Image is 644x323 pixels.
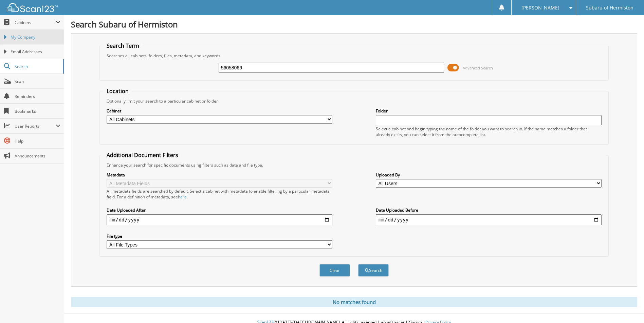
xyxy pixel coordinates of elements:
input: end [376,214,602,225]
label: File type [107,233,332,239]
span: Announcements [15,153,60,159]
legend: Search Term [103,42,143,49]
div: Select a cabinet and begin typing the name of the folder you want to search in. If the name match... [376,126,602,137]
span: My Company [11,34,60,40]
span: Search [15,64,59,69]
span: User Reports [15,123,56,129]
div: Enhance your search for specific documents using filters such as date and file type. [103,162,605,168]
span: Scan [15,79,60,84]
button: Search [358,264,389,277]
label: Metadata [107,172,332,178]
span: Bookmarks [15,108,60,114]
button: Clear [319,264,350,277]
span: Cabinets [15,20,56,25]
label: Cabinet [107,108,332,114]
div: All metadata fields are searched by default. Select a cabinet with metadata to enable filtering b... [107,188,332,200]
legend: Additional Document Filters [103,151,182,159]
iframe: Chat Widget [610,290,644,323]
label: Folder [376,108,602,114]
legend: Location [103,87,132,95]
span: [PERSON_NAME] [521,6,559,10]
span: Reminders [15,93,60,99]
h1: Search Subaru of Hermiston [71,19,637,30]
div: No matches found [71,297,637,307]
div: Optionally limit your search to a particular cabinet or folder [103,98,605,104]
span: Subaru of Hermiston [586,6,633,10]
span: Help [15,138,60,144]
img: scan123-logo-white.svg [7,3,58,12]
input: start [107,214,332,225]
div: Searches all cabinets, folders, files, metadata, and keywords [103,53,605,59]
span: Advanced Search [463,65,493,70]
a: here [178,194,187,200]
span: Email Addresses [11,49,60,55]
label: Date Uploaded Before [376,207,602,213]
label: Date Uploaded After [107,207,332,213]
label: Uploaded By [376,172,602,178]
